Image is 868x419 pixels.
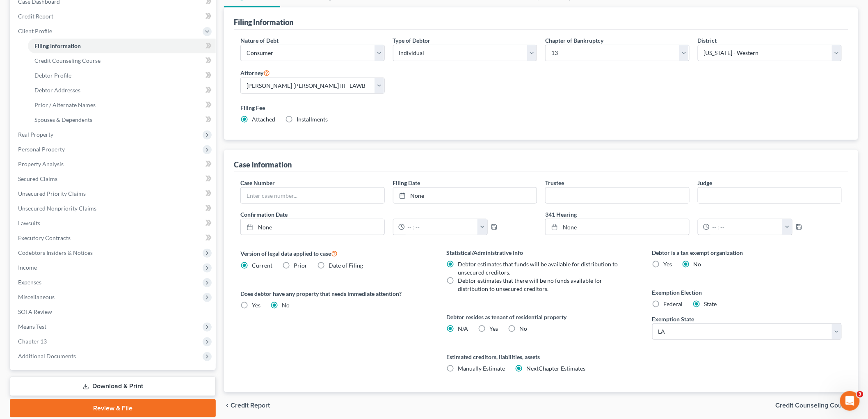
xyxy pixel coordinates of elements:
span: Current [252,262,272,269]
label: Debtor resides as tenant of residential property [446,313,636,321]
a: Credit Counseling Course [28,53,216,68]
span: Personal Property [18,146,65,153]
span: Prior / Alternate Names [34,101,96,108]
span: Debtor Profile [34,72,71,79]
span: Yes [252,302,260,309]
span: Installments [297,116,328,123]
a: Lawsuits [11,216,216,231]
a: Debtor Addresses [28,83,216,98]
a: None [241,219,384,235]
span: Credit Counseling Course [34,57,101,64]
span: Expenses [18,279,41,286]
span: Chapter 13 [18,338,47,345]
span: Additional Documents [18,353,76,359]
span: Real Property [18,131,53,138]
a: Download & Print [10,377,216,396]
span: Means Test [18,323,46,330]
span: Lawsuits [18,220,40,227]
span: No [282,302,290,309]
label: Judge [698,179,713,187]
label: 341 Hearing [541,210,846,219]
i: chevron_left [224,402,231,409]
label: Trustee [545,179,564,187]
a: Debtor Profile [28,68,216,83]
span: Property Analysis [18,160,64,167]
a: Unsecured Nonpriority Claims [11,201,216,216]
span: Income [18,264,37,271]
a: SOFA Review [11,305,216,319]
span: State [704,300,717,307]
label: Nature of Debt [240,36,279,45]
a: Prior / Alternate Names [28,98,216,112]
label: District [698,36,717,45]
span: Unsecured Nonpriority Claims [18,205,96,212]
span: Credit Counseling Course [776,402,852,409]
div: Case Information [234,160,292,169]
label: Confirmation Date [236,210,541,219]
label: Type of Debtor [393,36,431,45]
label: Exemption State [652,315,694,323]
label: Debtor is a tax exempt organization [652,248,842,257]
span: No [694,261,701,268]
span: Miscellaneous [18,293,55,300]
span: SOFA Review [18,308,52,315]
label: Chapter of Bankruptcy [545,36,603,45]
span: Filing Information [34,42,81,49]
span: Secured Claims [18,175,57,182]
iframe: Intercom live chat [840,391,860,411]
span: Debtor Addresses [34,87,80,94]
a: Secured Claims [11,172,216,186]
label: Version of legal data applied to case [240,248,430,258]
label: Estimated creditors, liabilities, assets [446,353,636,361]
label: Attorney [240,68,270,78]
a: Unsecured Priority Claims [11,186,216,201]
span: Yes [664,261,672,268]
span: Prior [294,262,307,269]
label: Filing Date [393,179,420,187]
span: Yes [489,325,498,332]
input: -- : -- [405,219,478,235]
span: Credit Report [231,402,270,409]
label: Does debtor have any property that needs immediate attention? [240,289,430,298]
input: Enter case number... [241,188,384,203]
span: Unsecured Priority Claims [18,190,86,197]
input: -- : -- [710,219,783,235]
a: Filing Information [28,39,216,53]
span: Date of Filing [329,262,363,269]
a: Executory Contracts [11,231,216,245]
input: -- [546,188,689,203]
span: Federal [664,300,683,307]
label: Statistical/Administrative Info [446,248,636,257]
div: Filing Information [234,17,293,27]
button: Credit Counseling Course chevron_right [776,402,858,409]
label: Exemption Election [652,288,842,297]
span: Debtor estimates that there will be no funds available for distribution to unsecured creditors. [458,277,602,292]
span: Executory Contracts [18,234,71,241]
label: Filing Fee [240,103,842,112]
span: Debtor estimates that funds will be available for distribution to unsecured creditors. [458,261,618,276]
span: 3 [857,391,863,398]
span: Manually Estimate [458,365,505,372]
a: Credit Report [11,9,216,24]
span: N/A [458,325,468,332]
span: Attached [252,116,275,123]
button: chevron_left Credit Report [224,402,270,409]
span: Credit Report [18,13,53,20]
span: Client Profile [18,27,52,34]
a: Spouses & Dependents [28,112,216,127]
label: Case Number [240,179,275,187]
span: Spouses & Dependents [34,116,92,123]
span: No [519,325,527,332]
input: -- [698,188,842,203]
a: None [546,219,689,235]
a: Review & File [10,399,216,417]
span: Codebtors Insiders & Notices [18,249,93,256]
span: NextChapter Estimates [526,365,585,372]
a: Property Analysis [11,157,216,172]
a: None [393,188,537,203]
